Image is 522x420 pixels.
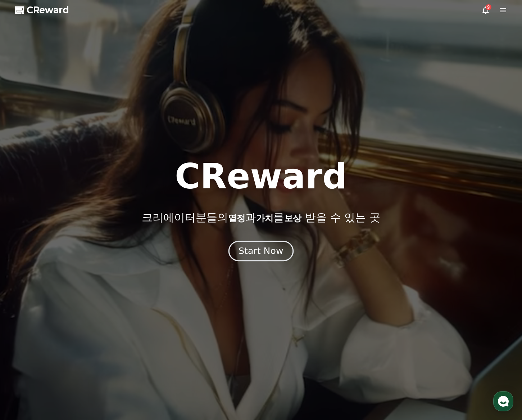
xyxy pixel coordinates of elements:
[111,239,120,245] span: 설정
[481,6,490,14] a: 9
[93,228,138,246] a: 설정
[256,213,273,223] span: 가치
[15,4,69,16] a: CReward
[175,159,347,194] h1: CReward
[2,228,47,246] a: 홈
[228,213,245,223] span: 열정
[142,211,380,224] p: 크리에이터분들의 과 를 받을 수 있는 곳
[66,240,74,245] span: 대화
[486,4,491,10] div: 9
[47,228,93,246] a: 대화
[27,4,69,16] span: CReward
[230,249,292,255] a: Start Now
[228,241,294,262] button: Start Now
[284,213,301,223] span: 보상
[239,245,283,257] div: Start Now
[23,239,27,245] span: 홈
